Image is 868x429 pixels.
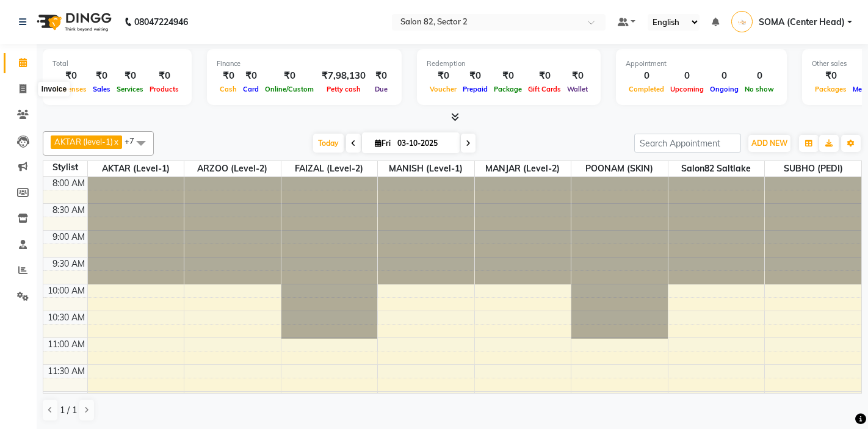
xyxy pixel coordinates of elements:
[45,284,87,297] div: 10:00 AM
[460,85,491,93] span: Prepaid
[475,161,571,176] span: MANJAR (Level-2)
[262,69,317,83] div: ₹0
[38,82,70,96] div: Invoice
[378,161,474,176] span: MANISH (level-1)
[50,231,87,243] div: 9:00 AM
[667,85,707,93] span: Upcoming
[460,69,491,83] div: ₹0
[113,137,118,146] a: x
[60,404,77,417] span: 1 / 1
[372,139,394,148] span: Fri
[667,69,707,83] div: 0
[45,365,87,378] div: 11:30 AM
[742,85,777,93] span: No show
[812,85,850,93] span: Packages
[394,134,455,153] input: 2025-10-03
[46,392,87,405] div: 12:00 PM
[427,59,591,69] div: Redemption
[564,69,591,83] div: ₹0
[217,59,392,69] div: Finance
[634,134,741,153] input: Search Appointment
[313,134,344,153] span: Today
[50,258,87,270] div: 9:30 AM
[324,85,364,93] span: Petty cash
[52,69,90,83] div: ₹0
[571,161,668,176] span: POONAM (SKIN)
[45,338,87,351] div: 11:00 AM
[742,69,777,83] div: 0
[114,85,146,93] span: Services
[90,85,114,93] span: Sales
[525,85,564,93] span: Gift Cards
[31,5,115,39] img: logo
[668,161,765,176] span: Salon82 saltlake
[317,69,371,83] div: ₹7,98,130
[54,137,113,146] span: AKTAR (level-1)
[427,85,460,93] span: Voucher
[372,85,391,93] span: Due
[52,59,182,69] div: Total
[217,69,240,83] div: ₹0
[626,85,667,93] span: Completed
[748,135,790,152] button: ADD NEW
[146,69,182,83] div: ₹0
[281,161,378,176] span: FAIZAL (level-2)
[491,69,525,83] div: ₹0
[240,69,262,83] div: ₹0
[812,69,850,83] div: ₹0
[146,85,182,93] span: Products
[564,85,591,93] span: Wallet
[371,69,392,83] div: ₹0
[759,16,845,29] span: SOMA (Center Head)
[262,85,317,93] span: Online/Custom
[626,59,777,69] div: Appointment
[114,69,146,83] div: ₹0
[765,161,861,176] span: SUBHO (PEDI)
[88,161,184,176] span: AKTAR (level-1)
[707,69,742,83] div: 0
[125,136,143,146] span: +7
[50,177,87,190] div: 8:00 AM
[184,161,281,176] span: ARZOO (level-2)
[240,85,262,93] span: Card
[751,139,787,148] span: ADD NEW
[525,69,564,83] div: ₹0
[134,5,188,39] b: 08047224946
[707,85,742,93] span: Ongoing
[731,11,753,32] img: SOMA (Center Head)
[45,311,87,324] div: 10:30 AM
[217,85,240,93] span: Cash
[90,69,114,83] div: ₹0
[50,204,87,217] div: 8:30 AM
[491,85,525,93] span: Package
[43,161,87,174] div: Stylist
[626,69,667,83] div: 0
[427,69,460,83] div: ₹0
